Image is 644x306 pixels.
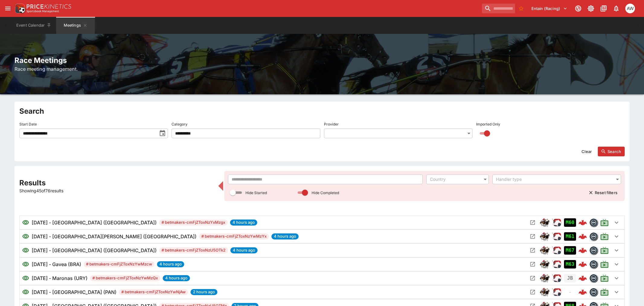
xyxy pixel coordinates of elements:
[2,3,13,14] button: open drawer
[590,233,598,240] img: betmakers.png
[163,275,190,281] span: 4 hours ago
[191,289,217,295] span: 2 hours ago
[32,261,81,268] h6: [DATE] - Gavea (BRA)
[585,3,596,14] button: Toggle light/dark mode
[600,260,609,269] svg: Live
[578,288,587,296] img: logo-cerberus--red.svg
[552,273,562,283] img: racing.png
[564,232,576,241] div: Imported to Jetbet as OPEN
[90,275,160,281] span: # betmakers-cmFjZToxNzYwMzQx
[600,274,609,282] svg: Live
[540,259,549,269] div: horse_racing
[578,246,587,255] img: logo-cerberus--red.svg
[552,232,562,241] img: racing.png
[589,288,598,296] div: betmakers
[230,220,257,226] span: 4 hours ago
[22,219,29,226] svg: Visible
[564,260,576,269] div: Imported to Jetbet as OPEN
[157,261,184,267] span: 4 hours ago
[585,188,621,197] button: Reset filters
[623,2,637,15] button: Amanda Whitta
[27,4,71,9] img: PriceKinetics
[528,259,537,269] button: Open Meeting
[625,4,635,13] div: Amanda Whitta
[589,232,598,241] div: betmakers
[573,3,584,14] button: Connected to PK
[552,246,562,255] img: racing.png
[552,273,562,283] div: ParallelRacing Handler
[22,233,29,240] svg: Visible
[564,246,576,255] div: Imported to Jetbet as OPEN
[540,287,549,297] img: horse_racing.png
[528,4,571,13] button: Select Tenant
[528,273,537,283] button: Open Meeting
[540,287,549,297] div: horse_racing
[578,147,595,156] button: Clear
[540,232,549,241] div: horse_racing
[589,260,598,269] div: betmakers
[119,289,188,295] span: # betmakers-cmFjZToxNzYwNjAw
[540,218,549,227] div: horse_racing
[312,190,339,195] p: Hide Completed
[552,259,562,269] img: racing.png
[540,246,549,255] div: horse_racing
[19,178,215,187] h2: Results
[564,288,576,296] div: No Jetbet
[540,232,549,241] img: horse_racing.png
[22,288,29,296] svg: Visible
[590,288,598,296] img: betmakers.png
[245,190,267,195] p: Hide Started
[14,56,630,65] h2: Race Meetings
[19,122,37,127] p: Start Date
[516,4,526,13] button: No Bookmarks
[590,260,598,268] img: betmakers.png
[528,218,537,227] button: Open Meeting
[589,218,598,227] div: betmakers
[540,273,549,283] div: horse_racing
[157,128,168,139] button: toggle date time picker
[482,4,515,13] input: search
[32,233,197,240] h6: [DATE] - [GEOGRAPHIC_DATA][PERSON_NAME] ([GEOGRAPHIC_DATA])
[600,288,609,296] svg: Live
[600,246,609,255] svg: Live
[540,259,549,269] img: horse_racing.png
[540,246,549,255] img: horse_racing.png
[611,3,622,14] button: Notifications
[590,274,598,282] img: betmakers.png
[528,246,537,255] button: Open Meeting
[540,273,549,283] img: horse_racing.png
[22,261,29,268] svg: Visible
[476,122,500,127] p: Imported Only
[598,147,625,156] button: Search
[159,247,228,253] span: # betmakers-cmFjZToxNzU5OTk2
[159,220,228,226] span: # betmakers-cmFjZToxNzYxMzgx
[84,261,155,267] span: # betmakers-cmFjZToxNzYwMzcw
[27,10,59,13] img: Sportsbook Management
[528,232,537,241] button: Open Meeting
[56,17,95,34] button: Meetings
[171,122,187,127] p: Category
[14,65,630,73] h6: Race meeting management.
[578,232,587,241] img: logo-cerberus--red.svg
[324,122,339,127] p: Provider
[528,287,537,297] button: Open Meeting
[13,2,25,15] img: PriceKinetics Logo
[578,218,587,227] img: logo-cerberus--red.svg
[13,17,55,34] button: Event Calendar
[578,274,587,282] img: logo-cerberus--red.svg
[590,219,598,226] img: betmakers.png
[22,247,29,254] svg: Visible
[552,246,562,255] div: ParallelRacing Handler
[32,219,157,226] h6: [DATE] - [GEOGRAPHIC_DATA] ([GEOGRAPHIC_DATA])
[32,275,88,282] h6: [DATE] - Maronas (URY)
[430,176,479,182] div: Country
[32,288,117,296] h6: [DATE] - [GEOGRAPHIC_DATA] (PAN)
[540,218,549,227] img: horse_racing.png
[271,233,299,239] span: 4 hours ago
[32,247,157,254] h6: [DATE] - [GEOGRAPHIC_DATA] ([GEOGRAPHIC_DATA])
[552,259,562,269] div: ParallelRacing Handler
[230,247,258,253] span: 4 hours ago
[552,218,562,227] div: ParallelRacing Handler
[590,246,598,254] img: betmakers.png
[552,218,562,227] img: racing.png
